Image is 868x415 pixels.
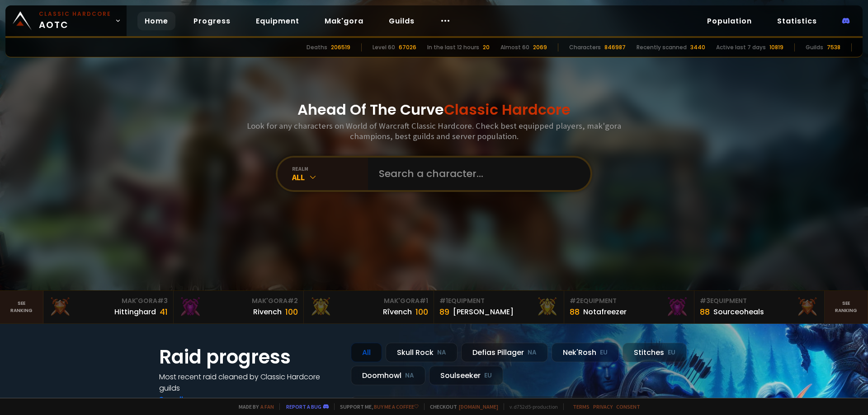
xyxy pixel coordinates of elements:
div: [PERSON_NAME] [453,306,514,317]
div: Soulseeker [429,366,503,385]
div: Notafreezer [583,306,627,317]
small: Classic Hardcore [39,10,111,18]
div: 7538 [827,43,840,51]
h1: Raid progress [159,343,340,371]
a: Mak'Gora#3Hittinghard41 [43,291,174,323]
div: 88 [570,306,580,318]
div: 20 [483,43,490,51]
div: Deaths [307,43,327,51]
div: 100 [415,306,428,318]
span: # 2 [570,296,580,305]
div: Mak'Gora [179,296,298,306]
a: Guilds [382,12,422,30]
div: Stitches [623,343,687,362]
div: 41 [160,306,168,318]
span: AOTC [39,10,111,32]
a: Home [137,12,175,30]
div: Mak'Gora [49,296,168,306]
h4: Most recent raid cleaned by Classic Hardcore guilds [159,371,340,394]
div: All [351,343,382,362]
a: #1Equipment89[PERSON_NAME] [434,291,564,323]
div: Recently scanned [637,43,687,51]
div: Doomhowl [351,366,425,385]
div: Equipment [700,296,819,306]
div: 89 [439,306,449,318]
div: Rivench [253,306,282,317]
span: # 1 [420,296,428,305]
a: Buy me a coffee [374,403,419,410]
div: Equipment [439,296,558,306]
a: Seeranking [825,291,868,323]
span: # 2 [288,296,298,305]
div: 67026 [399,43,416,51]
a: #2Equipment88Notafreezer [564,291,694,323]
div: Sourceoheals [713,306,764,317]
span: Support me, [334,403,419,410]
a: Equipment [249,12,307,30]
div: 846987 [604,43,626,51]
span: v. d752d5 - production [504,403,558,410]
div: realm [292,165,368,172]
div: Nek'Rosh [552,343,619,362]
span: # 1 [439,296,448,305]
div: 206519 [331,43,350,51]
div: Guilds [806,43,823,51]
div: Almost 60 [500,43,529,51]
a: Progress [186,12,238,30]
a: Mak'gora [317,12,371,30]
span: Checkout [424,403,498,410]
div: 10819 [769,43,783,51]
a: [DOMAIN_NAME] [459,403,498,410]
a: Statistics [770,12,824,30]
a: Terms [573,403,590,410]
a: Classic HardcoreAOTC [5,5,127,36]
a: #3Equipment88Sourceoheals [694,291,825,323]
div: Level 60 [373,43,395,51]
span: # 3 [157,296,168,305]
a: Mak'Gora#2Rivench100 [174,291,304,323]
small: NA [528,348,537,357]
small: NA [405,371,414,380]
div: Active last 7 days [716,43,766,51]
a: See all progress [159,394,218,405]
a: Report a bug [286,403,321,410]
div: All [292,172,368,182]
h1: Ahead Of The Curve [297,99,571,121]
small: NA [437,348,446,357]
span: # 3 [700,296,710,305]
span: Classic Hardcore [444,99,571,120]
span: Made by [233,403,274,410]
small: EU [484,371,492,380]
a: Mak'Gora#1Rîvench100 [304,291,434,323]
small: EU [600,348,608,357]
a: Population [700,12,759,30]
div: 3440 [690,43,705,51]
div: Mak'Gora [309,296,428,306]
div: Characters [569,43,601,51]
div: Skull Rock [386,343,458,362]
h3: Look for any characters on World of Warcraft Classic Hardcore. Check best equipped players, mak'g... [243,121,625,141]
div: Hittinghard [114,306,156,317]
input: Search a character... [373,158,580,190]
div: 2069 [533,43,547,51]
a: a fan [260,403,274,410]
div: Equipment [570,296,689,306]
div: Rîvench [383,306,412,317]
div: 88 [700,306,710,318]
div: 100 [285,306,298,318]
div: In the last 12 hours [427,43,479,51]
a: Consent [616,403,640,410]
div: Defias Pillager [461,343,548,362]
small: EU [668,348,675,357]
a: Privacy [593,403,613,410]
